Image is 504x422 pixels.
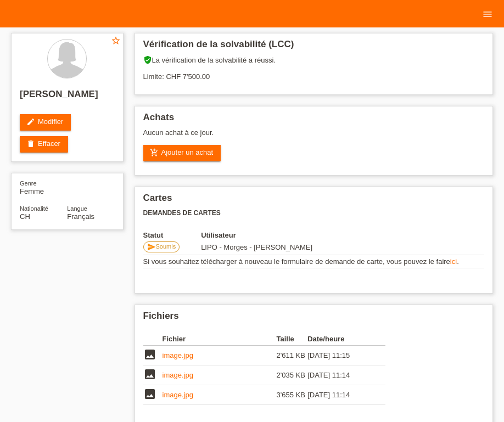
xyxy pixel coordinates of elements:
h2: Achats [143,112,485,128]
i: add_shopping_cart [150,148,159,157]
h2: Cartes [143,193,485,209]
th: Utilisateur [201,231,338,239]
td: [DATE] 11:14 [307,365,369,385]
i: send [147,243,156,251]
i: menu [482,9,493,20]
div: La vérification de la solvabilité a réussi. Limite: CHF 7'500.00 [143,55,485,89]
i: image [143,368,156,381]
span: 04.10.2025 [201,243,312,251]
th: Statut [143,231,201,239]
a: image.jpg [163,351,193,359]
h2: Fichiers [143,311,485,327]
th: Fichier [163,333,277,346]
i: image [143,387,156,401]
i: edit [26,117,35,126]
span: Français [67,212,94,221]
td: 3'655 KB [276,385,307,405]
th: Date/heure [307,333,369,346]
i: verified_user [143,55,152,64]
span: Genre [20,180,37,187]
h3: Demandes de cartes [143,209,485,217]
i: delete [26,139,35,148]
i: image [143,348,156,361]
div: Aucun achat à ce jour. [143,128,485,145]
span: Nationalité [20,205,48,212]
th: Taille [276,333,307,346]
a: image.jpg [163,391,193,399]
td: [DATE] 11:14 [307,385,369,405]
a: menu [477,10,499,17]
a: ici [450,257,457,266]
span: Langue [67,205,87,212]
a: image.jpg [163,371,193,379]
td: 2'035 KB [276,365,307,385]
span: Suisse [20,212,30,221]
h2: [PERSON_NAME] [20,89,115,105]
i: star_border [111,36,121,46]
div: Femme [20,179,67,195]
a: deleteEffacer [20,136,68,153]
a: add_shopping_cartAjouter un achat [143,145,221,161]
a: star_border [111,36,121,47]
h2: Vérification de la solvabilité (LCC) [143,39,485,55]
span: Soumis [156,243,176,250]
td: Si vous souhaitez télécharger à nouveau le formulaire de demande de carte, vous pouvez le faire . [143,255,485,268]
td: [DATE] 11:15 [307,346,369,365]
td: 2'611 KB [276,346,307,365]
a: editModifier [20,114,71,131]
